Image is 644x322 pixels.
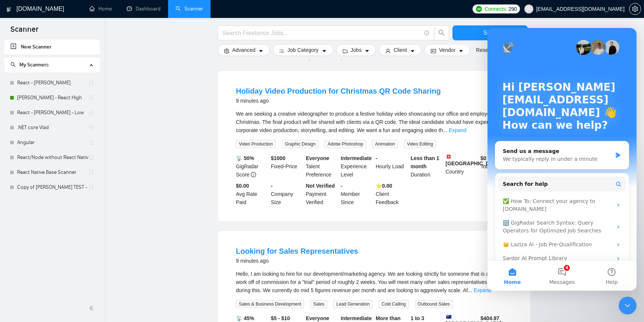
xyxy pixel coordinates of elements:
span: holder [88,95,94,101]
div: 9 minutes ago [236,256,358,265]
li: .NET core Vlad [4,120,100,135]
a: React Native Base Scanner [17,165,88,180]
button: folderJobscaret-down [336,44,376,56]
a: Expand [449,127,466,133]
b: Everyone [306,155,329,161]
b: - [341,183,342,189]
b: [GEOGRAPHIC_DATA] [446,154,502,166]
span: info-circle [251,172,256,177]
div: Duration [409,154,444,179]
a: dashboardDashboard [127,6,161,12]
div: Hello, I am looking to hire for our development/marketing agency. We are looking strictly for som... [236,270,512,294]
span: 290 [508,5,517,13]
span: Hello, I am looking to hire for our development/marketing agency. We are looking strictly for som... [236,271,504,293]
span: Vendor [439,46,455,54]
div: We are seeking a creative videographer to produce a festive holiday video showcasing our office a... [236,110,512,134]
div: Experience Level [339,154,374,179]
div: Company Size [269,182,304,206]
button: Save [452,25,528,40]
span: folder [342,48,348,54]
div: Fixed-Price [269,154,304,179]
span: caret-down [258,48,263,54]
b: Intermediate [341,315,372,321]
span: caret-down [458,48,464,54]
b: - [271,183,273,189]
button: settingAdvancedcaret-down [218,44,270,56]
span: Save [483,28,497,37]
a: New Scanner [10,40,94,54]
span: Jobs [351,46,362,54]
span: holder [88,80,94,86]
span: holder [88,140,94,146]
span: setting [224,48,229,54]
span: holder [88,169,94,175]
a: homeHome [89,6,112,12]
span: Cold Calling [379,300,409,308]
a: [PERSON_NAME] - React High [17,90,88,105]
span: Outbound Sales [415,300,453,308]
div: Avg Rate Paid [234,182,269,206]
span: search [435,29,449,36]
img: 🇨🇭 [446,154,451,159]
b: Intermediate [341,155,372,161]
span: bars [279,48,284,54]
span: idcard [431,48,436,54]
a: Angular [17,135,88,150]
a: searchScanner [176,6,203,12]
b: 📡 45% [236,315,254,321]
li: New Scanner [4,40,100,54]
b: $ 1000 [271,155,285,161]
button: barsJob Categorycaret-down [273,44,333,56]
b: Less than 1 month [411,155,439,169]
div: Talent Preference [304,154,340,179]
b: $ 0 [480,155,486,161]
iframe: Intercom live chat [619,297,637,315]
li: React Native Base Scanner [4,165,100,180]
li: React/Node without React Native Base Scanner [4,150,100,165]
span: setting [629,6,641,12]
input: Search Freelance Jobs... [222,28,421,38]
span: Sales [310,300,327,308]
div: Total Spent [479,154,514,179]
span: holder [88,184,94,190]
a: React/Node without React Native Base Scanner [17,150,88,165]
a: React - [PERSON_NAME] [17,75,88,90]
span: Video Editing [404,140,436,148]
span: holder [88,110,94,116]
span: ... [443,127,447,133]
span: Graphic Design [282,140,319,148]
span: info-circle [424,31,429,35]
div: Hourly Load [374,154,409,179]
span: Advanced [232,46,255,54]
span: search [10,62,16,67]
span: Lead Generation [333,300,372,308]
li: Copy of Ihor TEST - FS - React High [4,180,100,195]
a: Expand [474,287,491,293]
span: holder [88,125,94,131]
a: .NET core Vlad [17,120,88,135]
span: Animation [372,140,398,148]
div: Client Feedback [374,182,409,206]
span: holder [88,154,94,160]
div: Country [444,154,479,179]
span: Job Category [287,46,318,54]
span: caret-down [410,48,415,54]
b: 📡 50% [236,155,254,161]
b: Not Verified [306,183,335,189]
